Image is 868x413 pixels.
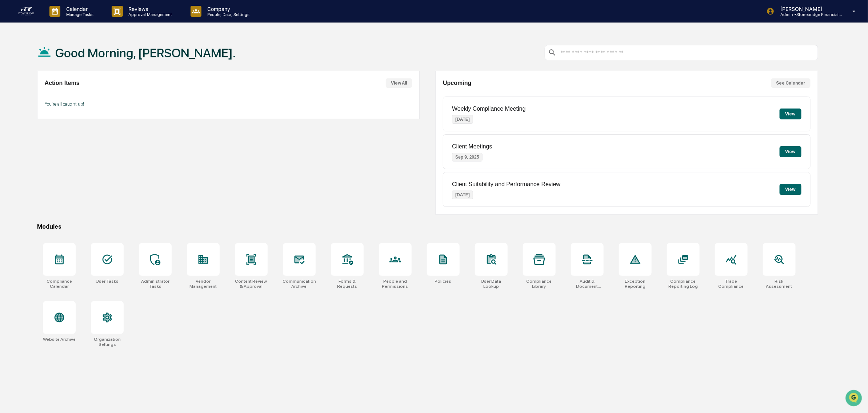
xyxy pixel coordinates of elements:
div: Content Review & Approval [235,279,268,289]
div: 🗄️ [53,92,59,98]
div: Organization Settings [91,337,124,347]
iframe: Open customer support [845,389,864,409]
span: Data Lookup [15,105,46,113]
img: logo [17,5,35,17]
button: View [780,184,801,195]
div: Compliance Calendar [43,279,76,289]
p: People, Data, Settings [201,12,253,17]
p: Client Suitability and Performance Review [452,181,560,188]
div: People and Permissions [379,279,412,289]
div: Policies [435,279,452,284]
a: 🔎Data Lookup [4,102,49,115]
p: You're all caught up! [45,101,412,107]
div: Audit & Document Logs [571,279,604,289]
div: Risk Assessment [763,279,796,289]
div: Trade Compliance [715,279,748,289]
p: Admin • Stonebridge Financial Group [775,12,842,17]
a: 🖐️Preclearance [4,89,50,102]
div: Modules [37,223,818,230]
button: View All [386,78,412,88]
button: Start new chat [124,58,132,66]
p: [DATE] [452,191,473,199]
p: Company [201,6,253,12]
h1: Good Morning, [PERSON_NAME]. [55,46,236,60]
span: Attestations [60,91,90,99]
p: Manage Tasks [60,12,97,17]
div: Forms & Requests [331,279,364,289]
span: Pylon [72,123,88,128]
p: Weekly Compliance Meeting [452,106,525,112]
h2: Action Items [45,80,80,86]
div: Start new chat [25,56,119,63]
button: View [780,146,801,157]
p: [DATE] [452,115,473,124]
img: 1746055101610-c473b297-6a78-478c-a979-82029cc54cd1 [7,56,20,69]
div: Administrator Tasks [139,279,172,289]
p: How can we help? [7,15,132,27]
div: 🔎 [7,106,13,112]
div: User Data Lookup [475,279,508,289]
div: Website Archive [43,337,76,342]
span: Preclearance [15,91,47,99]
p: [PERSON_NAME] [775,6,842,12]
button: See Calendar [771,78,811,88]
h2: Upcoming [443,80,471,86]
div: Compliance Reporting Log [667,279,700,289]
p: Reviews [123,6,176,12]
p: Sep 9, 2025 [452,153,482,161]
p: Calendar [60,6,97,12]
a: 🗄️Attestations [50,89,93,102]
div: Vendor Management [187,279,220,289]
div: Communications Archive [283,279,316,289]
div: Compliance Library [523,279,556,289]
div: 🖐️ [7,92,13,98]
div: Exception Reporting [619,279,652,289]
button: View [780,109,801,119]
p: Client Meetings [452,143,492,150]
a: Powered byPylon [51,123,88,128]
p: Approval Management [123,12,176,17]
div: User Tasks [96,279,119,284]
div: We're available if you need us! [25,63,92,69]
